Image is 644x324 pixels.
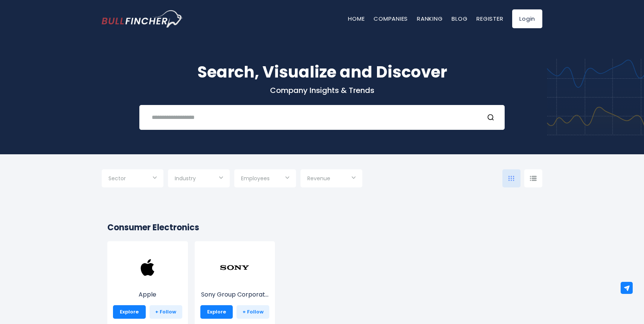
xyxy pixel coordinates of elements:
[113,305,146,319] a: Explore
[452,15,467,23] a: Blog
[374,15,408,23] a: Companies
[113,290,182,299] p: Apple
[175,172,223,186] input: Selection
[487,113,497,122] button: Search
[417,15,443,23] a: Ranking
[102,85,542,95] p: Company Insights & Trends
[102,10,183,27] img: Bullfincher logo
[508,176,514,181] img: icon-comp-grid.svg
[476,15,503,23] a: Register
[107,221,537,234] h2: Consumer Electronics
[348,15,365,23] a: Home
[113,266,182,299] a: Apple
[108,172,157,186] input: Selection
[237,305,269,319] a: + Follow
[150,305,182,319] a: + Follow
[530,176,537,181] img: icon-comp-list-view.svg
[512,9,542,28] a: Login
[220,253,250,283] img: SONY.png
[200,266,270,299] a: Sony Group Corporat...
[241,175,270,182] span: Employees
[175,175,196,182] span: Industry
[133,253,163,283] img: AAPL.png
[307,175,330,182] span: Revenue
[102,10,183,27] a: Go to homepage
[200,305,233,319] a: Explore
[108,175,126,182] span: Sector
[241,172,289,186] input: Selection
[307,172,356,186] input: Selection
[200,290,270,299] p: Sony Group Corporation
[102,60,542,84] h1: Search, Visualize and Discover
